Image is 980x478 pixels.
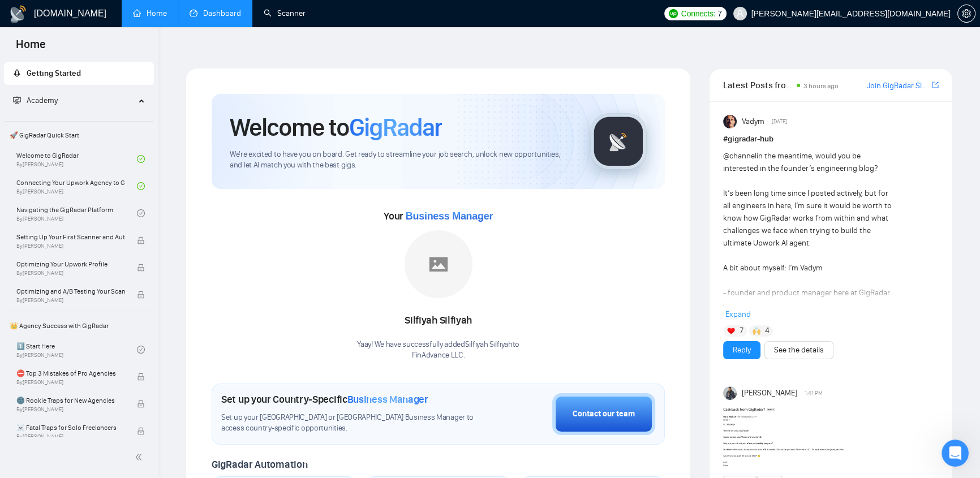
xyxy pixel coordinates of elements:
span: @channel [723,151,757,161]
a: Reply [733,344,751,356]
span: ⛔ Top 3 Mistakes of Pro Agencies [16,368,125,379]
a: Connecting Your Upwork Agency to GigRadarBy[PERSON_NAME] [16,174,137,199]
span: fund-projection-screen [13,96,21,104]
a: setting [957,9,975,18]
span: export [932,80,939,89]
span: By [PERSON_NAME] [16,433,125,440]
h1: Set up your Country-Specific [221,393,428,406]
button: Contact our team [552,393,655,435]
span: Vadym [742,115,764,128]
span: Optimizing and A/B Testing Your Scanner for Better Results [16,286,125,297]
span: ☠️ Fatal Traps for Solo Freelancers [16,422,125,433]
div: Contact our team [573,408,635,420]
div: Silfiyah Silfiyah [357,311,519,330]
span: user [736,10,744,18]
span: 🌚 Rookie Traps for New Agencies [16,395,125,406]
span: setting [958,9,975,18]
span: Setting Up Your First Scanner and Auto-Bidder [16,231,125,243]
span: check-circle [137,346,145,354]
img: Vadym [723,115,737,128]
a: 1️⃣ Start HereBy[PERSON_NAME] [16,337,137,362]
span: 1:41 PM [805,388,823,398]
span: Connects: [681,7,715,20]
img: ❤️ [727,327,735,335]
iframe: Intercom live chat [942,440,969,467]
img: upwork-logo.png [669,9,678,18]
span: lock [137,400,145,408]
span: rocket [13,69,21,77]
span: lock [137,236,145,244]
button: See the details [764,341,833,359]
span: Academy [27,96,58,105]
span: Latest Posts from the GigRadar Community [723,78,793,92]
span: check-circle [137,182,145,190]
span: By [PERSON_NAME] [16,406,125,413]
span: [PERSON_NAME] [742,387,797,399]
span: Getting Started [27,68,81,78]
span: lock [137,373,145,381]
a: homeHome [133,8,167,18]
span: By [PERSON_NAME] [16,243,125,249]
button: Reply [723,341,760,359]
a: searchScanner [264,8,306,18]
span: lock [137,291,145,299]
div: Yaay! We have successfully added Silfiyah Silfiyah to [357,339,519,361]
span: [DATE] [772,117,787,127]
span: Business Manager [406,210,493,222]
img: gigradar-logo.png [590,113,647,170]
a: Navigating the GigRadar PlatformBy[PERSON_NAME] [16,201,137,226]
span: 7 [717,7,722,20]
span: Home [7,36,55,60]
span: Optimizing Your Upwork Profile [16,259,125,270]
span: 4 [765,325,770,337]
span: GigRadar Automation [212,458,307,471]
a: See the details [774,344,824,356]
img: Myroslav Koval [723,386,737,400]
a: Welcome to GigRadarBy[PERSON_NAME] [16,147,137,171]
img: placeholder.png [405,230,472,298]
span: GigRadar [349,112,442,143]
span: Your [384,210,493,222]
span: lock [137,264,145,272]
span: 👑 Agency Success with GigRadar [5,315,153,337]
p: FinAdvance LLC . [357,350,519,361]
span: Expand [725,309,751,319]
h1: Welcome to [230,112,442,143]
span: We're excited to have you on board. Get ready to streamline your job search, unlock new opportuni... [230,149,572,171]
span: 🚀 GigRadar Quick Start [5,124,153,147]
span: 3 hours ago [803,82,839,90]
span: check-circle [137,209,145,217]
button: setting [957,5,975,23]
li: Getting Started [4,62,154,85]
span: 7 [740,325,743,337]
span: By [PERSON_NAME] [16,297,125,304]
span: Set up your [GEOGRAPHIC_DATA] or [GEOGRAPHIC_DATA] Business Manager to access country-specific op... [221,412,482,434]
span: Academy [13,96,58,105]
span: lock [137,427,145,435]
span: check-circle [137,155,145,163]
a: Join GigRadar Slack Community [867,80,930,92]
h1: # gigradar-hub [723,133,939,145]
span: By [PERSON_NAME] [16,270,125,277]
span: Business Manager [347,393,428,406]
img: logo [9,5,27,23]
img: 🙌 [753,327,760,335]
span: By [PERSON_NAME] [16,379,125,386]
span: double-left [135,451,146,463]
a: dashboardDashboard [190,8,241,18]
a: export [932,80,939,91]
